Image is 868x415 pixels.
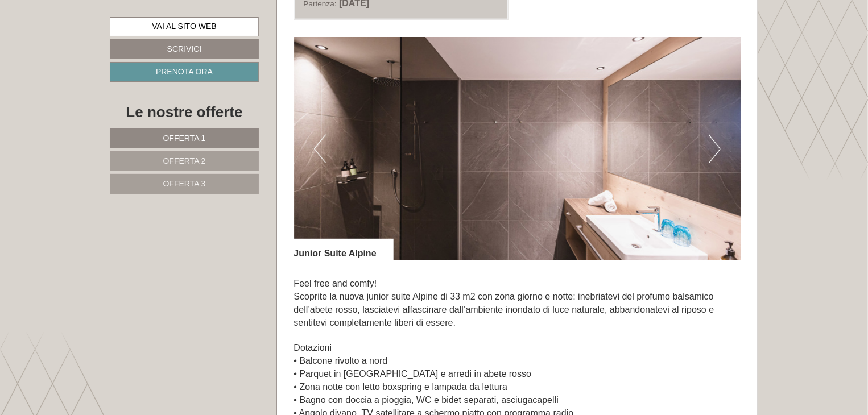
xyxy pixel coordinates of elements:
[294,239,394,260] div: Junior Suite Alpine
[110,17,259,36] a: Vai al sito web
[294,37,741,260] img: image
[110,102,259,123] div: Le nostre offerte
[110,62,259,82] a: Prenota ora
[163,179,206,188] span: Offerta 3
[709,135,721,163] button: Next
[314,135,326,163] button: Previous
[163,134,206,143] span: Offerta 1
[163,156,206,165] span: Offerta 2
[110,39,259,59] a: Scrivici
